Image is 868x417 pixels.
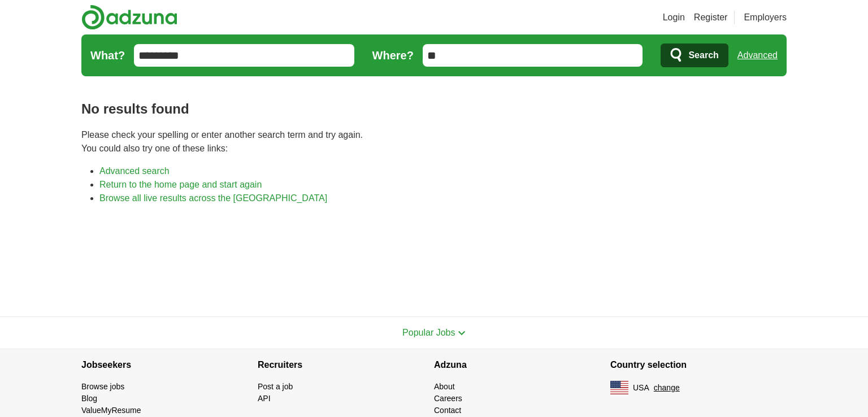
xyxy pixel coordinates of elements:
[372,47,414,64] label: Where?
[694,11,728,24] a: Register
[434,394,462,403] a: Careers
[81,128,787,155] p: Please check your spelling or enter another search term and try again. You could also try one of ...
[434,382,455,391] a: About
[81,5,177,30] img: Adzuna logo
[610,349,787,381] h4: Country selection
[258,382,293,391] a: Post a job
[99,166,170,176] a: Advanced search
[402,328,455,337] span: Popular Jobs
[610,381,628,394] img: US flag
[81,394,97,403] a: Blog
[434,406,461,415] a: Contact
[90,47,125,64] label: What?
[688,44,718,67] span: Search
[81,99,787,119] h1: No results found
[258,394,271,403] a: API
[81,406,141,415] a: ValueMyResume
[663,11,685,24] a: Login
[458,331,466,336] img: toggle icon
[661,44,728,67] button: Search
[744,11,787,24] a: Employers
[81,214,787,298] iframe: Ads by Google
[99,180,262,189] a: Return to the home page and start again
[81,382,124,391] a: Browse jobs
[99,193,327,203] a: Browse all live results across the [GEOGRAPHIC_DATA]
[737,44,778,67] a: Advanced
[633,382,649,394] span: USA
[654,382,680,394] button: change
